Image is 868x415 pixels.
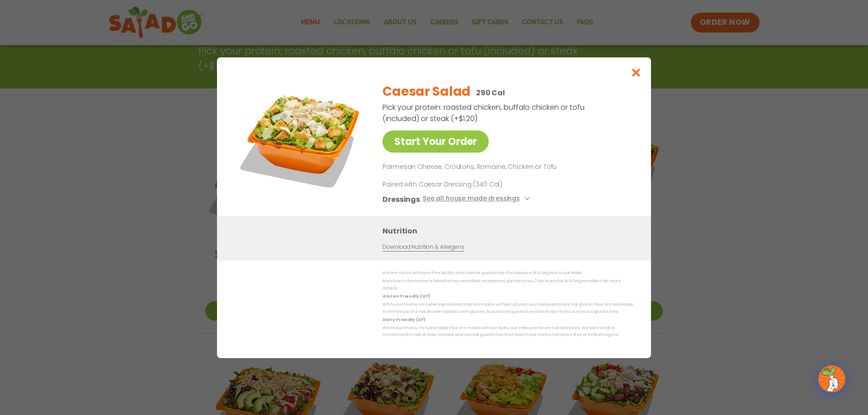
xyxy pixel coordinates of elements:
strong: Gluten Friendly (GF) [382,294,429,299]
p: 290 Cal [476,87,505,98]
img: Featured product photo for Caesar Salad [237,75,364,202]
h3: Dressings [382,193,420,205]
p: Nutrition information is based on our standard recipes and portion sizes. Click Nutrition & Aller... [382,278,633,292]
p: We are not an allergen free facility and cannot guarantee the absence of allergens in our foods. [382,270,633,276]
p: Parmesan Cheese, Croutons, Romaine, Chicken or Tofu [382,162,629,173]
p: While our menu includes ingredients that are made without gluten, our restaurants are not gluten ... [382,301,633,315]
h2: Caesar Salad [382,82,471,101]
a: Start Your Order [382,131,489,153]
p: Pick your protein: roasted chicken, buffalo chicken or tofu (included) or steak (+$1.20) [382,102,586,124]
p: Paired with Caesar Dressing (340 Cal) [382,179,550,189]
strong: Dairy Friendly (DF) [382,317,425,322]
button: See all house made dressings [423,193,533,205]
h3: Nutrition [382,225,637,236]
img: wpChatIcon [819,366,844,392]
p: While our menu includes foods that are made without dairy, our restaurants are not dairy free. We... [382,325,633,339]
button: Close modal [622,57,651,88]
a: Download Nutrition & Allergens [382,242,464,251]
